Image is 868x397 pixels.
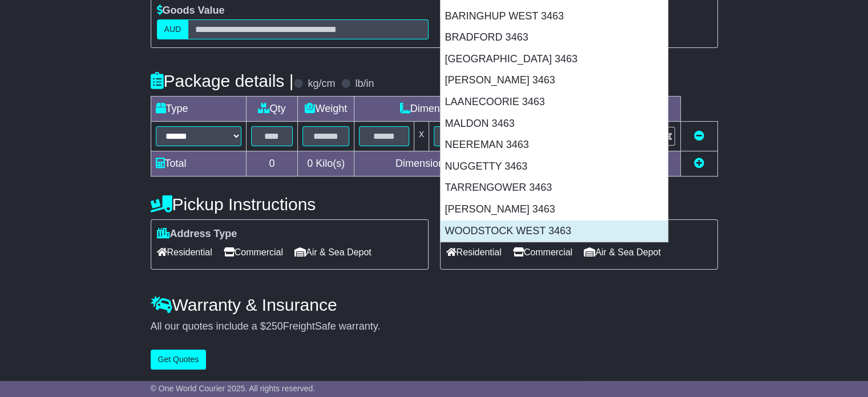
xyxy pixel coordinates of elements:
td: Dimensions (L x W x H) [354,97,563,122]
a: Add new item [694,158,704,169]
span: Commercial [224,243,283,261]
div: BRADFORD 3463 [441,27,668,49]
label: lb/in [355,78,374,90]
td: Qty [246,97,298,122]
div: [PERSON_NAME] 3463 [441,70,668,91]
td: Type [151,97,246,122]
div: [GEOGRAPHIC_DATA] 3463 [441,49,668,70]
span: Residential [157,243,212,261]
h4: Package details | [151,71,294,90]
div: BARINGHUP WEST 3463 [441,6,668,27]
label: Goods Value [157,5,225,17]
div: TARRENGOWER 3463 [441,177,668,199]
div: [PERSON_NAME] 3463 [441,199,668,220]
h4: Pickup Instructions [151,195,429,214]
td: 0 [246,151,298,177]
button: Get Quotes [151,350,207,370]
td: Dimensions in Centimetre(s) [354,151,563,177]
div: LAANECOORIE 3463 [441,91,668,113]
label: AUD [157,19,189,39]
span: Air & Sea Depot [294,243,372,261]
div: All our quotes include a $ FreightSafe warranty. [151,320,718,333]
h4: Warranty & Insurance [151,295,718,314]
label: kg/cm [308,78,335,90]
span: Residential [446,243,502,261]
span: 250 [266,320,283,332]
label: Address Type [157,228,237,240]
span: 0 [307,158,313,169]
div: NUGGETTY 3463 [441,156,668,178]
td: Weight [298,97,354,122]
span: Air & Sea Depot [584,243,661,261]
td: Kilo(s) [298,151,354,177]
div: WOODSTOCK WEST 3463 [441,220,668,242]
span: Commercial [513,243,572,261]
div: MALDON 3463 [441,113,668,135]
a: Remove this item [694,130,704,142]
td: Total [151,151,246,177]
div: NEEREMAN 3463 [441,134,668,156]
td: x [414,122,429,151]
span: © One World Courier 2025. All rights reserved. [151,384,316,393]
